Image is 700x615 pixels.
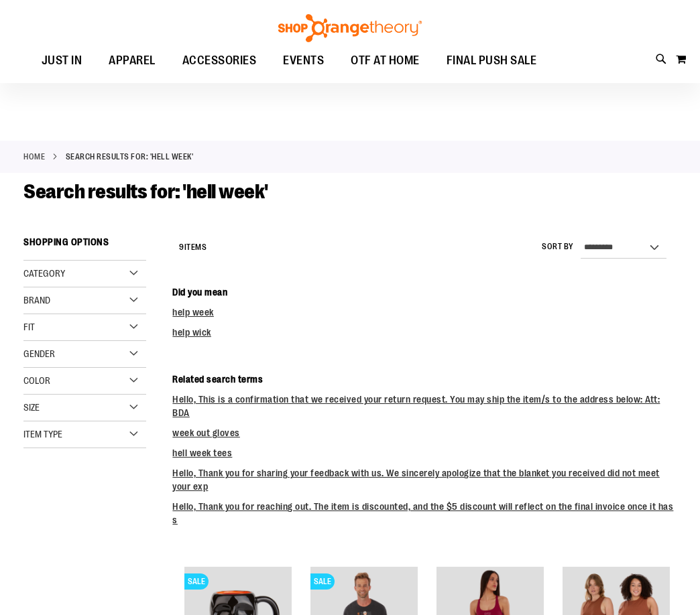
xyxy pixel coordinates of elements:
[182,46,257,76] span: ACCESSORIES
[66,151,194,163] strong: Search results for: 'hell week'
[172,468,660,492] a: Hello, Thank you for sharing your feedback with us. We sincerely apologize that the blanket you r...
[270,46,337,76] a: EVENTS
[172,285,677,299] dt: Did you mean
[23,180,268,203] span: Search results for: 'hell week'
[23,402,40,413] span: Size
[172,307,214,318] a: help week
[447,46,537,76] span: FINAL PUSH SALE
[23,375,50,386] span: Color
[23,295,50,305] span: Brand
[283,46,324,76] span: EVENTS
[23,348,55,359] span: Gender
[23,268,65,279] span: Category
[172,372,677,386] dt: Related search terms
[109,46,156,76] span: APPAREL
[28,46,96,76] a: JUST IN
[23,429,62,439] span: Item Type
[42,46,82,76] span: JUST IN
[337,46,433,76] a: OTF AT HOME
[23,151,45,163] a: Home
[276,14,424,42] img: Shop Orangetheory
[172,501,673,525] a: Hello, Thank you for reaching out. The item is discounted, and the $5 discount will reflect on th...
[23,230,146,261] strong: Shopping Options
[433,46,550,76] a: FINAL PUSH SALE
[351,46,420,76] span: OTF AT HOME
[95,46,169,76] a: APPAREL
[172,427,240,438] a: week out gloves
[184,573,209,590] span: SALE
[542,241,574,253] label: Sort By
[172,394,660,418] a: Hello, This is a confirmation that we received your return request. You may ship the item/s to th...
[23,322,35,332] span: Fit
[172,448,232,458] a: hell week tees
[179,237,207,258] h2: Items
[172,327,211,338] a: help wick
[310,573,335,590] span: SALE
[179,243,184,252] span: 9
[169,46,270,76] a: ACCESSORIES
